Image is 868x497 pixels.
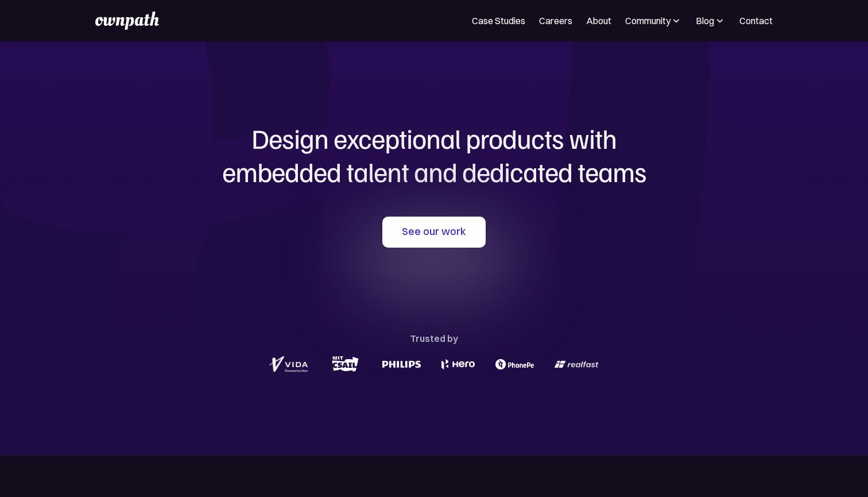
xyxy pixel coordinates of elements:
[625,14,671,28] div: Community
[472,14,525,28] a: Case Studies
[382,217,486,248] a: See our work
[539,14,572,28] a: Careers
[158,122,710,188] h1: Design exceptional products with embedded talent and dedicated teams
[410,330,458,346] div: Trusted by
[696,14,714,28] div: Blog
[696,14,726,28] div: Blog
[586,14,611,28] a: About
[625,14,682,28] div: Community
[739,14,773,28] a: Contact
